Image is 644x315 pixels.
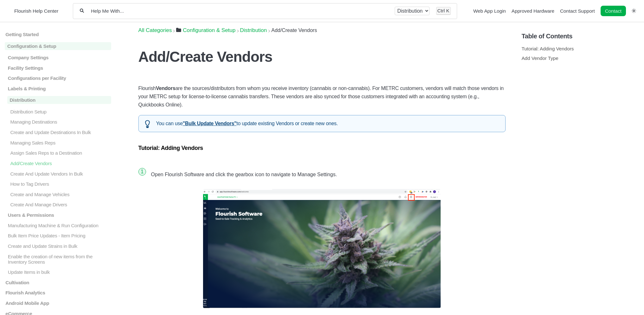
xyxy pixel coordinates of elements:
a: Contact [601,6,626,16]
a: Cultivation [5,280,111,285]
p: Create And Manage Drivers [10,202,111,207]
p: Managing Destinations [10,119,111,125]
p: Distribution [7,96,111,104]
div: You can use to update existing Vendors or create new ones. [138,115,506,132]
p: Manufacturing Machine & Run Configuration [7,223,111,228]
input: Help Me With... [90,8,388,14]
p: Company Settings [7,55,111,60]
p: Update Items in bulk [7,269,111,275]
a: Facility Settings [5,65,111,71]
a: Tutorial: Adding Vendors [521,46,574,51]
p: Users & Permissions [7,212,111,218]
a: Labels & Printing [5,86,111,91]
a: Assign Sales Reps to a Destination [5,150,111,156]
p: Create and Update Strains in Bulk [7,243,111,249]
a: Create And Manage Drivers [5,202,111,207]
a: Manufacturing Machine & Run Configuration [5,223,111,228]
p: Configurations per Facility [7,75,111,81]
h5: Table of Contents [521,33,639,40]
a: Getting Started [5,32,111,37]
a: How to Tag Drivers [5,181,111,187]
a: Add Vendor Type [521,55,558,61]
a: Managing Sales Reps [5,140,111,145]
a: Create and Update Strains in Bulk [5,243,111,249]
a: Contact Support navigation item [560,8,595,14]
a: Add/Create Vendors [5,161,111,166]
p: Assign Sales Reps to a Destination [10,150,111,156]
a: Switch dark mode setting [632,8,636,13]
a: Android Mobile App [5,300,111,306]
li: Contact desktop [599,7,628,16]
a: "Bulk Update Vendors" [183,121,237,126]
p: Bulk Item Price Updates - Item Pricing [7,233,111,238]
a: Create and Manage Vehicles [5,192,111,197]
a: Users & Permissions [5,212,111,218]
p: Create and Update Destinations In Bulk [10,130,111,135]
p: Add/Create Vendors [10,161,111,166]
p: Labels & Printing [7,86,111,91]
p: Managing Sales Reps [10,140,111,145]
a: Update Items in bulk [5,269,111,275]
p: How to Tag Drivers [10,181,111,187]
img: Flourish Help Center Logo [8,7,11,15]
a: Enable the creation of new items from the Inventory Screens [5,254,111,264]
strong: Vendors [156,86,175,91]
a: Distribution Setup [5,109,111,114]
span: Add/Create Vendors [271,28,317,33]
img: screen-shot-2021-07-12-at-2-09-39-pm.png [203,189,441,308]
a: Web App Login navigation item [473,8,506,14]
span: ​Configuration & Setup [183,27,235,34]
a: Company Settings [5,55,111,60]
a: Distribution [240,27,267,33]
a: Breadcrumb link to All Categories [138,27,172,33]
a: Managing Destinations [5,119,111,125]
kbd: K [446,8,449,13]
p: Distribution Setup [10,109,111,114]
span: ​Distribution [240,27,267,34]
h3: Tutorial: Adding Vendors [138,145,506,158]
a: Flourish Analytics [5,290,111,295]
a: Distribution [5,96,111,104]
a: Bulk Item Price Updates - Item Pricing [5,233,111,238]
a: Configuration & Setup [5,42,111,50]
p: Flourish are the sources/distributors from whom you receive inventory (cannabis or non-cannabis).... [138,84,506,109]
a: Create and Update Destinations In Bulk [5,130,111,135]
span: Open Flourish Software and click the gearbox icon to navigate to Manage Settings. [151,171,337,178]
a: Approved Hardware navigation item [512,8,554,14]
p: Facility Settings [7,65,111,71]
p: Enable the creation of new items from the Inventory Screens [7,254,111,264]
h1: Add/Create Vendors [138,48,506,65]
a: Configurations per Facility [5,75,111,81]
span: Flourish Help Center [14,8,58,14]
a: Configuration & Setup [176,27,235,33]
a: Flourish Help Center [8,7,58,15]
a: Create And Update Vendors In Bulk [5,171,111,176]
p: Create And Update Vendors In Bulk [10,171,111,176]
kbd: Ctrl [437,8,445,13]
p: Create and Manage Vehicles [10,192,111,197]
span: All Categories [138,27,172,34]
